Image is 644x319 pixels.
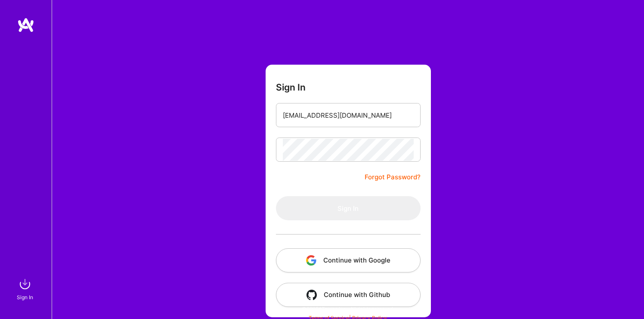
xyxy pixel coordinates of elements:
[276,196,421,220] button: Sign In
[16,275,34,293] img: sign in
[17,293,33,302] div: Sign In
[18,275,34,302] a: sign inSign In
[283,104,414,126] input: Email...
[306,255,316,266] img: icon
[276,82,306,93] h3: Sign In
[276,248,421,272] button: Continue with Google
[365,172,421,182] a: Forgot Password?
[307,290,317,300] img: icon
[276,283,421,307] button: Continue with Github
[17,17,34,33] img: logo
